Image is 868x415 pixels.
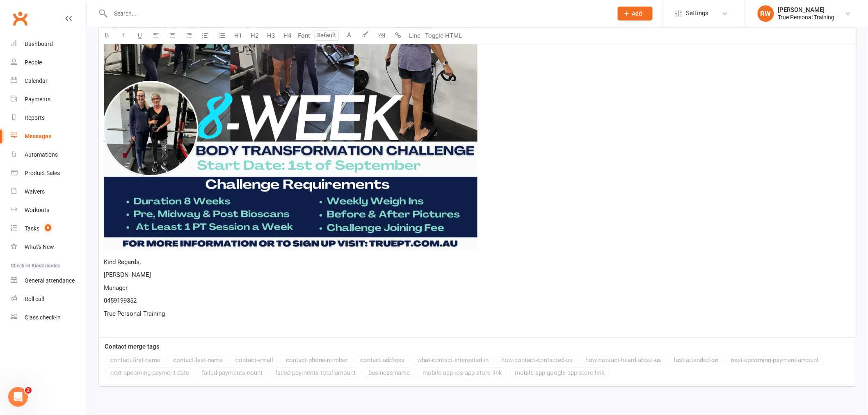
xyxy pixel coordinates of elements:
button: Toggle HTML [423,27,464,44]
div: Dashboard [25,41,53,47]
a: Waivers [11,182,87,201]
a: Class kiosk mode [11,308,87,327]
a: General attendance kiosk mode [11,271,87,290]
label: Contact merge tags [105,342,160,351]
div: Payments [25,96,50,103]
span: Add [632,10,642,17]
a: Dashboard [11,35,87,53]
button: H3 [263,27,279,44]
span: Settings [686,4,709,23]
div: Workouts [25,207,49,213]
span: Manager [104,284,128,292]
div: Roll call [25,296,44,302]
span: [PERSON_NAME] [104,271,151,278]
input: Search... [108,8,607,19]
div: Tasks [25,225,39,232]
a: Workouts [11,201,87,219]
div: Messages [25,133,51,139]
div: True Personal Training [778,14,835,21]
div: RW [758,5,774,22]
span: True Personal Training [104,310,165,317]
button: Add [618,7,653,21]
a: Messages [11,127,87,146]
a: Tasks 6 [11,219,87,238]
div: Automations [25,151,58,158]
button: A [341,27,357,44]
a: People [11,53,87,72]
div: [PERSON_NAME] [778,6,835,14]
div: What's New [25,244,54,250]
div: Calendar [25,78,48,84]
div: Product Sales [25,170,60,176]
a: Reports [11,109,87,127]
div: Waivers [25,188,45,195]
a: Calendar [11,72,87,90]
a: Product Sales [11,164,87,182]
div: People [25,59,42,66]
button: H1 [230,27,247,44]
span: U [138,32,142,39]
span: 6 [45,224,51,231]
div: Reports [25,114,45,121]
button: Font [296,27,312,44]
button: Line [407,27,423,44]
a: What's New [11,238,87,256]
a: Roll call [11,290,87,308]
button: U [132,27,148,44]
button: H4 [279,27,296,44]
a: Payments [11,90,87,109]
iframe: Intercom live chat [8,387,28,407]
span: Kind Regards, [104,258,141,266]
div: Class check-in [25,314,61,321]
span: 2 [25,387,32,394]
span: 0459199352 [104,297,137,304]
div: General attendance [25,277,75,284]
a: Automations [11,146,87,164]
button: H2 [247,27,263,44]
input: Default [314,30,339,41]
a: Clubworx [10,8,30,29]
